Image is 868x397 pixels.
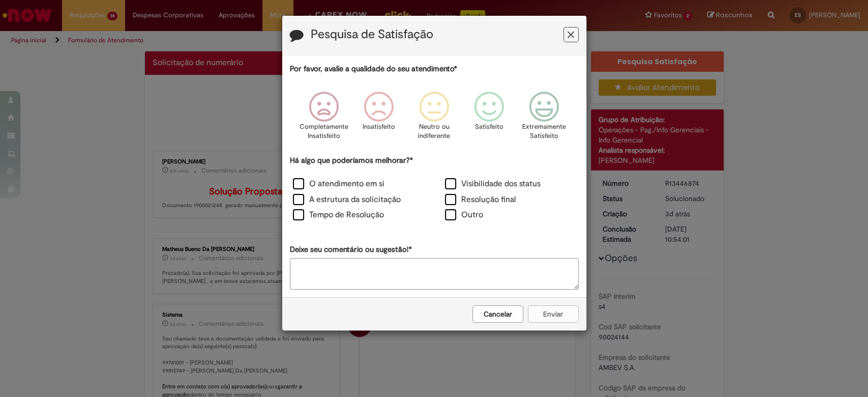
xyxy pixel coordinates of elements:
button: Cancelar [472,305,523,323]
label: Tempo de Resolução [293,209,384,221]
label: Resolução final [445,194,516,206]
label: A estrutura da solicitação [293,194,401,206]
div: Há algo que poderíamos melhorar?* [290,155,579,224]
p: Neutro ou indiferente [415,122,452,141]
label: Pesquisa de Satisfação [311,28,433,41]
label: O atendimento em si [293,178,384,190]
label: Outro [445,209,483,221]
label: Deixe seu comentário ou sugestão!* [290,244,412,255]
div: Satisfeito [463,84,515,154]
div: Insatisfeito [353,84,405,154]
div: Extremamente Satisfeito [518,84,570,154]
p: Completamente Insatisfeito [300,122,348,141]
p: Extremamente Satisfeito [522,122,566,141]
p: Satisfeito [475,122,503,132]
label: Por favor, avalie a qualidade do seu atendimento* [290,64,457,74]
label: Visibilidade dos status [445,178,541,190]
div: Neutro ou indiferente [408,84,460,154]
div: Completamente Insatisfeito [298,84,350,154]
p: Insatisfeito [363,122,395,132]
